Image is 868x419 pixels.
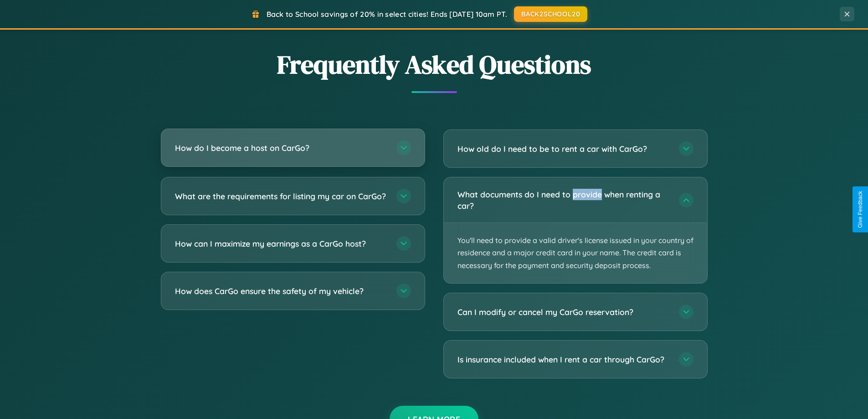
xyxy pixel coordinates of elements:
div: Give Feedback [857,191,863,228]
h3: What documents do I need to provide when renting a car? [457,189,670,211]
h3: How can I maximize my earnings as a CarGo host? [175,238,387,249]
span: Back to School savings of 20% in select cities! Ends [DATE] 10am PT. [267,10,507,19]
h2: Frequently Asked Questions [161,47,708,82]
h3: How do I become a host on CarGo? [175,142,387,154]
button: BACK2SCHOOL20 [514,6,587,22]
h3: Is insurance included when I rent a car through CarGo? [457,354,670,365]
h3: Can I modify or cancel my CarGo reservation? [457,306,670,318]
h3: How does CarGo ensure the safety of my vehicle? [175,285,387,297]
h3: What are the requirements for listing my car on CarGo? [175,191,387,202]
h3: How old do I need to be to rent a car with CarGo? [457,143,670,155]
p: You'll need to provide a valid driver's license issued in your country of residence and a major c... [444,223,707,283]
